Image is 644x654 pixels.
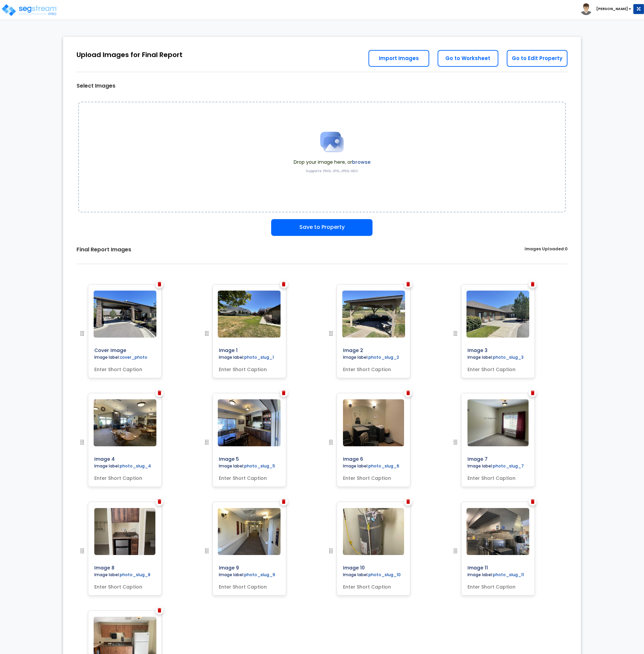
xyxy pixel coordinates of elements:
[406,282,410,287] img: Trash Icon
[306,169,358,173] label: Supports: PNG, JPG, JPEG, HEIC
[340,463,402,470] label: Image label:
[493,354,524,360] label: photo_slug_3
[340,572,403,579] label: Image label:
[438,50,498,67] a: Go to Worksheet
[1,3,58,17] img: logo_pro_r.png
[216,472,283,482] input: Enter Short Caption
[244,572,275,577] label: photo_slug_9
[92,572,153,579] label: Image label:
[92,472,158,482] input: Enter Short Caption
[282,282,286,287] img: Trash Icon
[327,547,335,555] img: drag handle
[92,581,158,590] input: Enter Short Caption
[340,354,402,362] label: Image label:
[493,572,524,577] label: photo_slug_11
[92,354,150,362] label: Image label:
[493,463,524,469] label: photo_slug_7
[465,581,531,590] input: Enter Short Caption
[294,159,370,165] span: Drop your image here, or
[507,50,567,67] a: Go to Edit Property
[216,581,283,590] input: Enter Short Caption
[368,354,399,360] label: photo_slug_2
[580,3,592,15] img: avatar.png
[244,354,274,360] label: photo_slug_1
[565,246,567,252] span: 0
[327,438,335,446] img: drag handle
[158,391,161,395] img: Trash Icon
[315,125,349,159] img: Upload Icon
[531,282,535,287] img: Trash Icon
[465,472,531,482] input: Enter Short Caption
[120,572,150,577] label: photo_slug_8
[340,581,407,590] input: Enter Short Caption
[465,572,527,579] label: Image label:
[203,330,211,338] img: drag handle
[406,499,410,504] img: Trash Icon
[465,463,527,470] label: Image label:
[203,438,211,446] img: drag handle
[531,499,535,504] img: Trash Icon
[120,354,147,360] label: cover_photo
[92,363,158,373] input: Enter Short Caption
[77,82,115,90] label: Select Images
[158,282,161,287] img: Trash Icon
[451,330,459,338] img: drag handle
[216,363,283,373] input: Enter Short Caption
[531,391,535,395] img: Trash Icon
[596,6,628,11] b: [PERSON_NAME]
[340,472,407,482] input: Enter Short Caption
[77,50,183,60] div: Upload Images for Final Report
[406,391,410,395] img: Trash Icon
[216,572,278,579] label: Image label:
[158,499,161,504] img: Trash Icon
[368,463,399,469] label: photo_slug_6
[340,363,407,373] input: Enter Short Caption
[352,159,370,165] label: browse
[244,463,275,469] label: photo_slug_5
[282,391,286,395] img: Trash Icon
[78,547,86,555] img: drag handle
[465,354,526,362] label: Image label:
[120,463,151,469] label: photo_slug_4
[327,330,335,338] img: drag handle
[78,330,86,338] img: drag handle
[451,547,459,555] img: drag handle
[216,463,278,470] label: Image label:
[77,246,131,254] label: Final Report Images
[451,438,459,446] img: drag handle
[92,463,154,470] label: Image label:
[216,354,277,362] label: Image label:
[368,572,401,577] label: photo_slug_10
[158,608,161,613] img: Trash Icon
[525,246,567,254] label: Images Uploaded:
[282,499,286,504] img: Trash Icon
[203,547,211,555] img: drag handle
[78,438,86,446] img: drag handle
[271,219,373,236] button: Save to Property
[465,363,531,373] input: Enter Short Caption
[368,50,429,67] a: Import Images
